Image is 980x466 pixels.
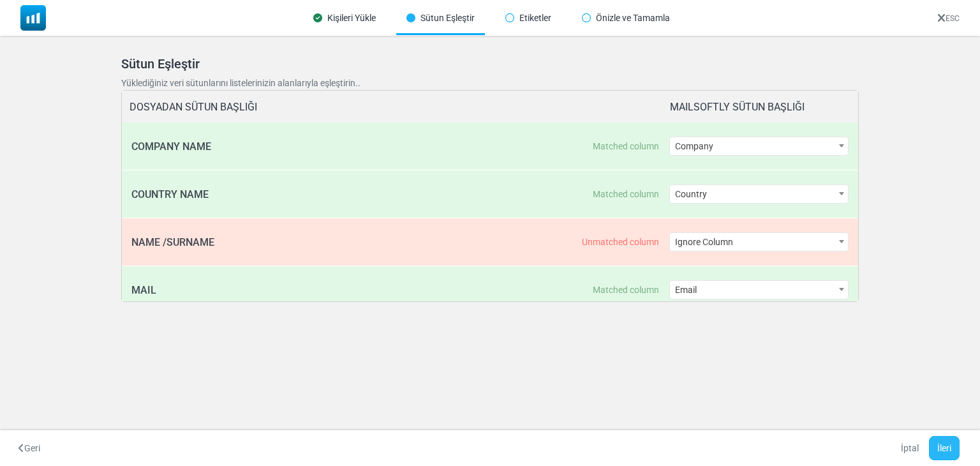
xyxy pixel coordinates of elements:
div: MAILSOFTLY SÜTUN BAŞLIĞI [670,91,850,123]
div: This column is automatically paired with a colon. If you do not change the match, the information... [593,189,659,199]
span: Country [670,185,848,203]
span: Company [670,137,848,155]
span: Email [669,280,849,299]
div: NAME /SURNAME [131,218,669,266]
button: Geri [10,436,48,460]
div: COUNTRY NAME [131,170,669,218]
img: mailsoftly_icon_blue_white.svg [20,5,46,31]
h5: Sütun Eşleştir [121,56,858,71]
span: Company [669,137,849,156]
div: Sütun Eşleştir [396,1,485,35]
a: ESC [937,14,960,23]
span: Ignore Column [669,232,849,252]
span: Ignore Column [670,233,848,251]
div: Kişileri Yükle [303,1,386,35]
div: This column is automatically paired with a colon. If you do not change the match, the information... [593,141,659,151]
p: Yüklediğiniz veri sütunlarını listelerinizin alanlarıyla eşleştirin.. [121,77,858,90]
button: İleri [929,436,960,460]
div: COMPANY NAME [131,123,669,170]
div: DOSYADAN SÜTUN BAŞLIĞI [130,91,670,123]
a: İptal [893,436,927,460]
span: Email [670,281,848,299]
div: This column is automatically paired with a colon. If you do not change the match, the information... [593,285,659,295]
div: MAIL [131,266,669,313]
div: Önizle ve Tamamla [572,1,680,35]
span: Country [669,184,849,204]
div: This column could not be matched during automatic matching. If you do not assign a column, this c... [582,237,659,247]
div: Etiketler [495,1,561,35]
